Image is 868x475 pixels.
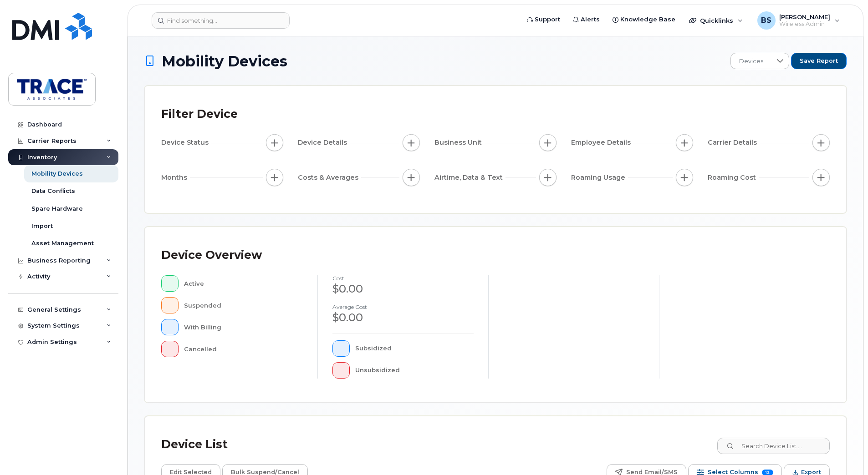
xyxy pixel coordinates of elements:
[298,173,361,182] span: Costs & Averages
[434,138,485,147] span: Business Unit
[161,433,228,456] div: Device List
[355,340,474,357] div: Subsidized
[162,53,287,69] span: Mobility Devices
[298,138,350,147] span: Device Details
[571,138,633,147] span: Employee Details
[708,138,760,147] span: Carrier Details
[184,297,303,313] div: Suspended
[571,173,628,182] span: Roaming Usage
[332,281,474,297] div: $0.00
[161,138,211,147] span: Device Status
[184,341,303,357] div: Cancelled
[184,275,303,292] div: Active
[717,438,830,454] input: Search Device List ...
[161,102,238,126] div: Filter Device
[708,173,759,182] span: Roaming Cost
[332,304,474,310] h4: Average cost
[161,243,262,267] div: Device Overview
[800,57,838,65] span: Save Report
[332,275,474,281] h4: cost
[332,310,474,325] div: $0.00
[791,53,847,69] button: Save Report
[161,173,190,182] span: Months
[731,53,771,70] span: Devices
[434,173,505,182] span: Airtime, Data & Text
[355,362,474,379] div: Unsubsidized
[184,319,303,335] div: With Billing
